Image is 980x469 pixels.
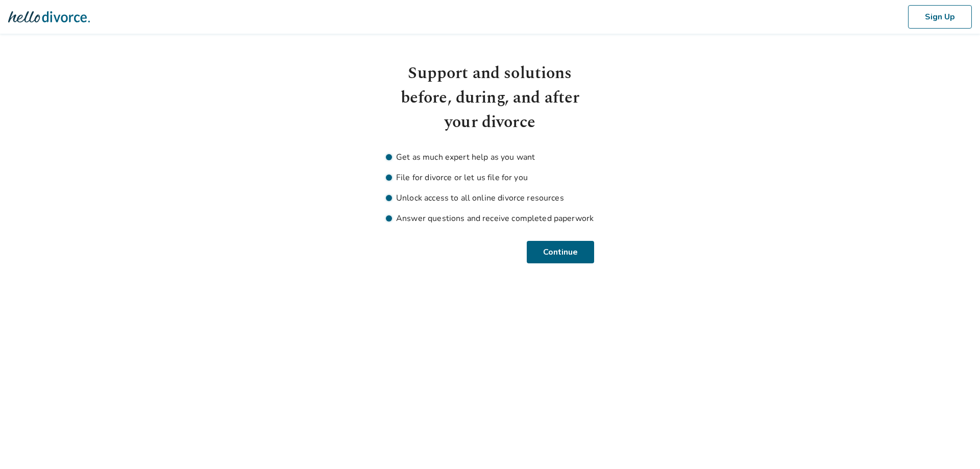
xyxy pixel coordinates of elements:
img: Hello Divorce Logo [8,7,90,27]
button: Sign Up [908,5,972,29]
li: Get as much expert help as you want [386,151,594,163]
h1: Support and solutions before, during, and after your divorce [386,61,594,135]
li: File for divorce or let us file for you [386,171,594,184]
button: Continue [528,241,594,263]
li: Answer questions and receive completed paperwork [386,212,594,225]
li: Unlock access to all online divorce resources [386,192,594,204]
